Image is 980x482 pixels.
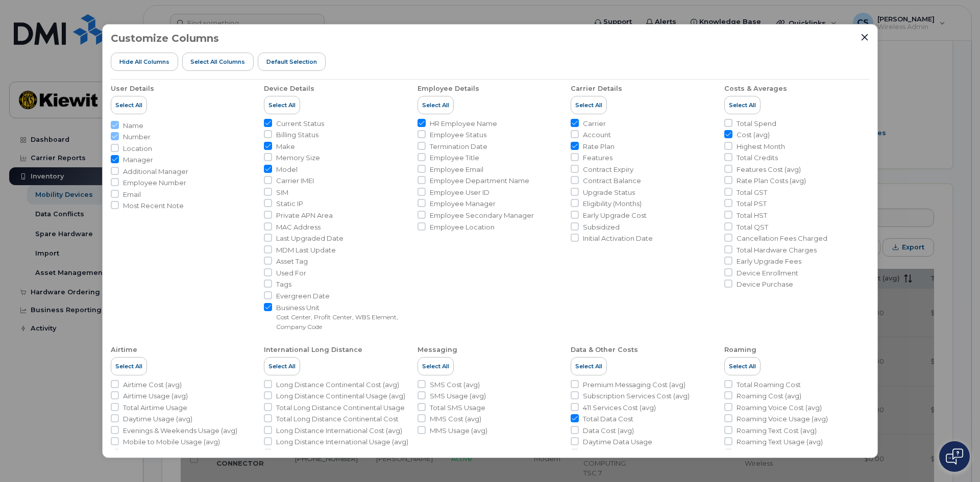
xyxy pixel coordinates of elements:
[430,153,479,163] span: Employee Title
[276,188,288,197] span: SIM
[737,403,822,413] span: Roaming Voice Cost (avg)
[276,313,398,331] small: Cost Center, Profit Center, WBS Element, Company Code
[276,403,405,413] span: Total Long Distance Continental Usage
[860,33,869,42] button: Close
[737,268,798,278] span: Device Enrollment
[737,280,793,289] span: Device Purchase
[737,211,767,220] span: Total HST
[724,96,761,114] button: Select All
[729,101,756,109] span: Select All
[583,211,647,220] span: Early Upgrade Cost
[430,142,487,151] span: Termination Date
[276,119,324,129] span: Current Status
[276,391,405,401] span: Long Distance Continental Usage (avg)
[737,142,785,151] span: Highest Month
[276,234,344,243] span: Last Upgraded Date
[430,222,495,232] span: Employee Location
[276,142,295,151] span: Make
[123,121,143,131] span: Name
[430,211,534,220] span: Employee Secondary Manager
[724,357,761,375] button: Select All
[276,303,409,313] span: Business Unit
[737,449,819,459] span: Roaming Data Cost (avg)
[737,234,827,243] span: Cancellation Fees Charged
[583,119,606,129] span: Carrier
[430,380,480,390] span: SMS Cost (avg)
[123,391,188,401] span: Airtime Usage (avg)
[583,176,641,186] span: Contract Balance
[737,119,776,129] span: Total Spend
[583,165,633,174] span: Contract Expiry
[276,176,314,186] span: Carrier IMEI
[276,291,330,301] span: Evergreen Date
[123,403,187,413] span: Total Airtime Usage
[111,33,219,44] h3: Customize Columns
[276,414,399,424] span: Total Long Distance Continental Cost
[276,165,298,174] span: Model
[276,426,402,436] span: Long Distance International Cost (avg)
[111,53,178,71] button: Hide All Columns
[115,101,142,109] span: Select All
[737,437,823,447] span: Roaming Text Usage (avg)
[737,245,817,255] span: Total Hardware Charges
[737,222,768,232] span: Total QST
[737,165,801,174] span: Features Cost (avg)
[430,130,486,140] span: Employee Status
[111,96,147,114] button: Select All
[430,176,529,186] span: Employee Department Name
[737,380,801,390] span: Total Roaming Cost
[111,345,137,354] div: Airtime
[276,153,320,163] span: Memory Size
[418,96,454,114] button: Select All
[266,58,317,66] span: Default Selection
[418,345,457,354] div: Messaging
[276,437,408,447] span: Long Distance International Usage (avg)
[430,119,497,129] span: HR Employee Name
[575,101,602,109] span: Select All
[737,414,828,424] span: Roaming Voice Usage (avg)
[946,448,963,465] img: Open chat
[258,53,326,71] button: Default Selection
[123,144,152,154] span: Location
[430,414,481,424] span: MMS Cost (avg)
[575,362,602,370] span: Select All
[123,437,220,447] span: Mobile to Mobile Usage (avg)
[583,426,634,436] span: Data Cost (avg)
[264,345,362,354] div: International Long Distance
[123,414,192,424] span: Daytime Usage (avg)
[276,130,318,140] span: Billing Status
[583,437,652,447] span: Daytime Data Usage
[583,449,653,459] span: Evenings Data Usage
[583,142,615,151] span: Rate Plan
[430,403,485,413] span: Total SMS Usage
[268,362,296,370] span: Select All
[182,53,254,71] button: Select all Columns
[583,380,685,390] span: Premium Messaging Cost (avg)
[276,257,308,266] span: Asset Tag
[276,280,291,289] span: Tags
[737,199,767,209] span: Total PST
[418,357,454,375] button: Select All
[119,58,169,66] span: Hide All Columns
[430,391,486,401] span: SMS Usage (avg)
[583,153,612,163] span: Features
[571,84,622,93] div: Carrier Details
[115,362,142,370] span: Select All
[571,345,638,354] div: Data & Other Costs
[422,101,449,109] span: Select All
[583,188,635,197] span: Upgrade Status
[264,84,314,93] div: Device Details
[583,130,611,140] span: Account
[264,357,300,375] button: Select All
[583,222,620,232] span: Subsidized
[737,391,801,401] span: Roaming Cost (avg)
[430,188,489,197] span: Employee User ID
[724,84,787,93] div: Costs & Averages
[123,155,153,165] span: Manager
[583,414,633,424] span: Total Data Cost
[276,199,303,209] span: Static IP
[583,403,656,413] span: 411 Services Cost (avg)
[276,380,399,390] span: Long Distance Continental Cost (avg)
[571,357,607,375] button: Select All
[583,199,642,209] span: Eligibility (Months)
